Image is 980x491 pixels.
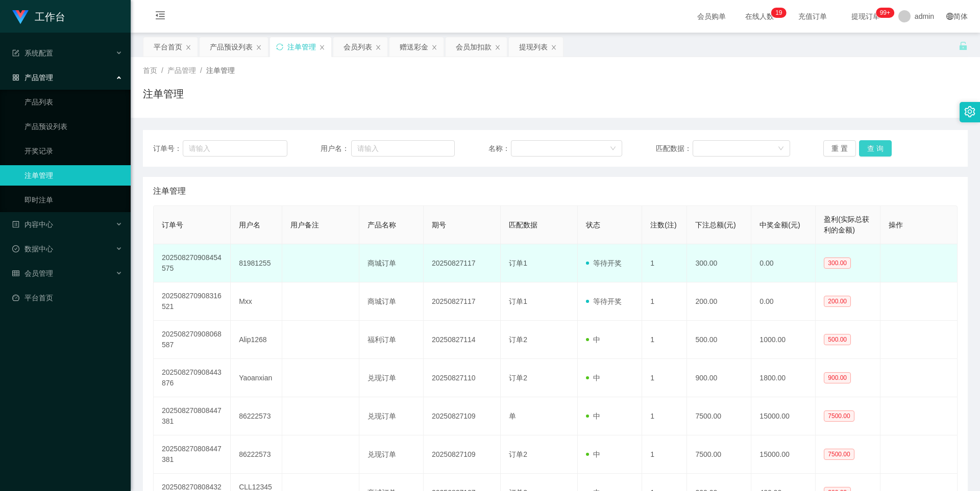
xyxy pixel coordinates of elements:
[751,282,816,321] td: 0.00
[779,8,782,18] p: 9
[12,12,65,20] a: 工作台
[687,397,751,435] td: 7500.00
[359,359,424,397] td: 兑现订单
[154,321,231,359] td: 202508270908068587
[206,66,235,74] span: 注单管理
[143,86,184,101] h1: 注单管理
[824,257,851,269] span: 300.00
[231,397,282,435] td: 86222573
[239,221,260,229] span: 用户名
[162,221,183,229] span: 订单号
[12,73,53,82] span: 产品管理
[775,8,779,18] p: 1
[200,66,202,74] span: /
[359,435,424,474] td: 兑现订单
[846,13,885,20] span: 提现订单
[642,359,687,397] td: 1
[586,450,600,458] span: 中
[771,8,786,18] sup: 19
[687,435,751,474] td: 7500.00
[12,269,53,277] span: 会员管理
[456,37,492,57] div: 会员加扣款
[154,37,182,57] div: 平台首页
[740,13,779,20] span: 在线人数
[290,221,319,229] span: 用户备注
[687,359,751,397] td: 900.00
[375,44,381,50] i: 图标: close
[319,44,325,50] i: 图标: close
[154,244,231,282] td: 202508270908454575
[642,397,687,435] td: 1
[687,321,751,359] td: 500.00
[231,244,282,282] td: 81981255
[276,43,283,50] i: 图标: sync
[586,259,622,267] span: 等待开奖
[143,66,157,74] span: 首页
[12,49,19,57] i: 图标: form
[610,145,616,152] i: 图标: down
[751,435,816,474] td: 15000.00
[964,106,975,117] i: 图标: setting
[424,435,501,474] td: 20250827109
[432,221,446,229] span: 期号
[586,374,600,382] span: 中
[424,397,501,435] td: 20250827109
[824,410,854,422] span: 7500.00
[889,221,903,229] span: 操作
[12,220,53,228] span: 内容中心
[12,10,29,24] img: logo.9652507e.png
[695,221,736,229] span: 下注总额(元)
[509,221,537,229] span: 匹配数据
[876,8,894,18] sup: 975
[824,334,851,345] span: 500.00
[859,140,892,157] button: 查 询
[153,143,183,154] span: 订单号：
[586,297,622,305] span: 等待开奖
[642,435,687,474] td: 1
[959,41,968,50] i: 图标: unlock
[359,397,424,435] td: 兑现订单
[751,359,816,397] td: 1800.00
[256,44,262,50] i: 图标: close
[183,140,287,157] input: 请输入
[161,66,163,74] span: /
[12,288,122,308] a: 图标: dashboard平台首页
[24,116,122,137] a: 产品预设列表
[231,321,282,359] td: Alip1268
[509,412,516,420] span: 单
[946,13,953,20] i: 图标: global
[509,297,527,305] span: 订单1
[509,450,527,458] span: 订单2
[231,359,282,397] td: Yaoanxian
[751,397,816,435] td: 15000.00
[650,221,676,229] span: 注数(注)
[167,66,196,74] span: 产品管理
[287,37,316,57] div: 注单管理
[642,244,687,282] td: 1
[24,141,122,161] a: 开奖记录
[424,321,501,359] td: 20250827114
[210,37,253,57] div: 产品预设列表
[143,1,178,33] i: 图标: menu-fold
[154,435,231,474] td: 202508270808447381
[824,372,851,383] span: 900.00
[793,13,832,20] span: 充值订单
[24,165,122,186] a: 注单管理
[424,282,501,321] td: 20250827117
[321,143,351,154] span: 用户名：
[12,74,19,81] i: 图标: appstore-o
[495,44,501,50] i: 图标: close
[509,259,527,267] span: 订单1
[185,44,191,50] i: 图标: close
[824,215,869,234] span: 盈利(实际总获利的金额)
[586,412,600,420] span: 中
[154,282,231,321] td: 202508270908316521
[12,245,19,252] i: 图标: check-circle-o
[759,221,800,229] span: 中奖金额(元)
[687,282,751,321] td: 200.00
[24,190,122,210] a: 即时注单
[642,321,687,359] td: 1
[351,140,455,157] input: 请输入
[551,44,557,50] i: 图标: close
[154,359,231,397] td: 202508270908443876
